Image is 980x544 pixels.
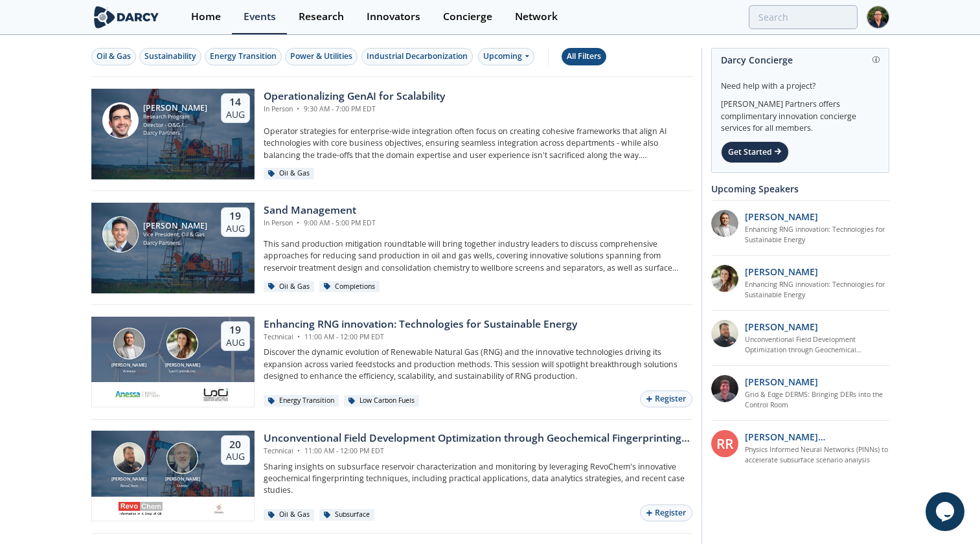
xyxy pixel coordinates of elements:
[711,375,738,402] img: accc9a8e-a9c1-4d58-ae37-132228efcf55
[745,225,889,245] a: Enhancing RNG innovation: Technologies for Sustainable Energy
[745,265,818,278] p: [PERSON_NAME]
[867,6,889,28] img: Profile
[97,51,131,62] div: Oil & Gas
[211,501,227,517] img: ovintiv.com.png
[118,501,163,517] img: revochem.com.png
[640,504,692,522] button: Register
[102,216,139,253] img: Ron Sasaki
[711,177,889,200] div: Upcoming Speakers
[299,12,344,22] div: Research
[163,368,203,374] div: Loci Controls Inc.
[109,362,149,369] div: [PERSON_NAME]
[226,438,245,451] div: 20
[721,49,880,71] div: Darcy Concierge
[226,337,245,348] div: Aug
[264,126,692,161] p: Operator strategies for enterprise-wide integration often focus on creating cohesive frameworks t...
[144,51,196,62] div: Sustainability
[264,281,315,293] div: Oil & Gas
[163,483,203,488] div: Ovintiv
[567,51,601,62] div: All Filters
[872,56,880,63] img: information.svg
[143,113,209,129] div: Research Program Director - O&G / Sustainability
[226,324,245,337] div: 19
[711,320,738,347] img: 2k2ez1SvSiOh3gKHmcgF
[264,317,577,332] div: Enhancing RNG innovation: Technologies for Sustainable Energy
[109,368,149,374] div: Anessa
[139,48,201,65] button: Sustainability
[926,492,967,531] iframe: chat widget
[264,395,339,407] div: Energy Transition
[515,12,558,22] div: Network
[295,218,302,227] span: •
[745,335,889,356] a: Unconventional Field Development Optimization through Geochemical Fingerprinting Technology
[745,445,889,466] a: Physics Informed Neural Networks (PINNs) to accelerate subsurface scenario analysis
[367,12,420,22] div: Innovators
[166,328,198,359] img: Nicole Neff
[163,362,203,369] div: [PERSON_NAME]
[226,96,245,109] div: 14
[143,231,207,239] div: Vice President, Oil & Gas
[721,71,880,92] div: Need help with a project?
[210,51,277,62] div: Energy Transition
[91,89,692,179] a: Sami Sultan [PERSON_NAME] Research Program Director - O&G / Sustainability Darcy Partners 14 Aug ...
[264,332,577,343] div: Technical 11:00 AM - 12:00 PM EDT
[226,210,245,223] div: 19
[163,476,203,483] div: [PERSON_NAME]
[478,48,534,65] div: Upcoming
[205,48,282,65] button: Energy Transition
[226,109,245,120] div: Aug
[91,203,692,293] a: Ron Sasaki [PERSON_NAME] Vice President, Oil & Gas Darcy Partners 19 Aug Sand Management In Perso...
[711,265,738,292] img: 737ad19b-6c50-4cdf-92c7-29f5966a019e
[143,239,207,247] div: Darcy Partners
[226,223,245,234] div: Aug
[745,375,818,389] p: [PERSON_NAME]
[367,51,468,62] div: Industrial Decarbonization
[109,476,149,483] div: [PERSON_NAME]
[264,89,445,104] div: Operationalizing GenAI for Scalability
[562,48,606,65] button: All Filters
[749,5,858,29] input: Advanced Search
[295,332,302,341] span: •
[264,218,376,229] div: In Person 9:00 AM - 5:00 PM EDT
[745,210,818,223] p: [PERSON_NAME]
[264,104,445,115] div: In Person 9:30 AM - 7:00 PM EDT
[344,395,420,407] div: Low Carbon Fuels
[102,102,139,139] img: Sami Sultan
[640,391,692,408] button: Register
[166,442,198,474] img: John Sinclair
[115,387,160,402] img: 551440aa-d0f4-4a32-b6e2-e91f2a0781fe
[319,281,380,293] div: Completions
[745,430,889,444] p: [PERSON_NAME] [PERSON_NAME]
[711,430,738,457] div: RR
[295,446,302,455] span: •
[91,431,692,521] a: Bob Aylsworth [PERSON_NAME] RevoChem John Sinclair [PERSON_NAME] Ovintiv 20 Aug Unconventional Fi...
[295,104,302,113] span: •
[721,141,789,163] div: Get Started
[91,6,162,28] img: logo-wide.svg
[91,48,136,65] button: Oil & Gas
[191,12,221,22] div: Home
[143,221,207,231] div: [PERSON_NAME]
[319,509,375,521] div: Subsurface
[443,12,492,22] div: Concierge
[745,320,818,334] p: [PERSON_NAME]
[109,483,149,488] div: RevoChem
[201,387,230,402] img: 2b793097-40cf-4f6d-9bc3-4321a642668f
[264,168,315,179] div: Oil & Gas
[91,317,692,407] a: Amir Akbari [PERSON_NAME] Anessa Nicole Neff [PERSON_NAME] Loci Controls Inc. 19 Aug Enhancing RN...
[264,203,376,218] div: Sand Management
[264,509,315,521] div: Oil & Gas
[226,451,245,462] div: Aug
[264,238,692,274] p: This sand production mitigation roundtable will bring together industry leaders to discuss compre...
[361,48,473,65] button: Industrial Decarbonization
[264,461,692,497] p: Sharing insights on subsurface reservoir characterization and monitoring by leveraging RevoChem's...
[113,328,145,359] img: Amir Akbari
[143,129,209,137] div: Darcy Partners
[721,92,880,135] div: [PERSON_NAME] Partners offers complimentary innovation concierge services for all members.
[745,280,889,300] a: Enhancing RNG innovation: Technologies for Sustainable Energy
[244,12,276,22] div: Events
[711,210,738,237] img: 1fdb2308-3d70-46db-bc64-f6eabefcce4d
[113,442,145,474] img: Bob Aylsworth
[143,104,209,113] div: [PERSON_NAME]
[264,431,692,446] div: Unconventional Field Development Optimization through Geochemical Fingerprinting Technology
